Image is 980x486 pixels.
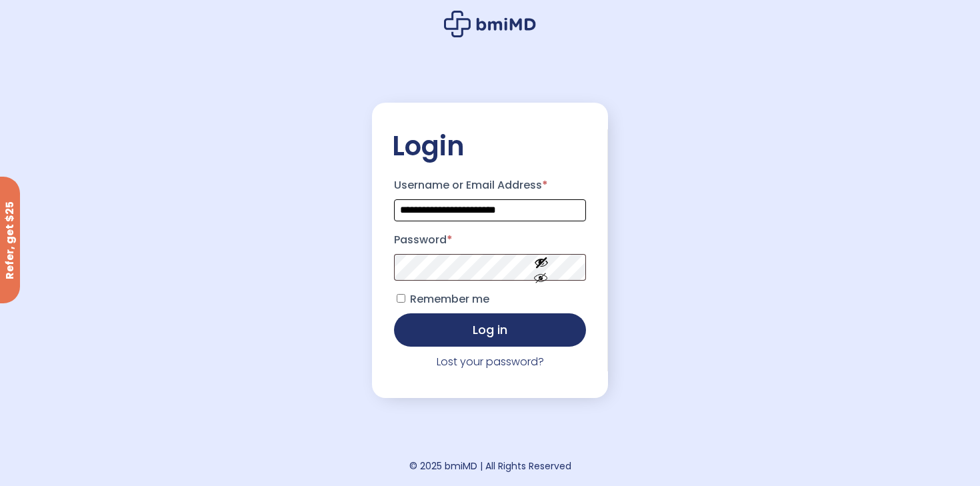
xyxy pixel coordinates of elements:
[397,294,405,303] input: Remember me
[394,229,586,251] label: Password
[394,175,586,196] label: Username or Email Address
[392,129,588,163] h2: Login
[394,313,586,347] button: Log in
[437,354,544,369] a: Lost your password?
[504,244,579,290] button: Show password
[409,457,571,475] div: © 2025 bmiMD | All Rights Reserved
[410,291,489,307] span: Remember me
